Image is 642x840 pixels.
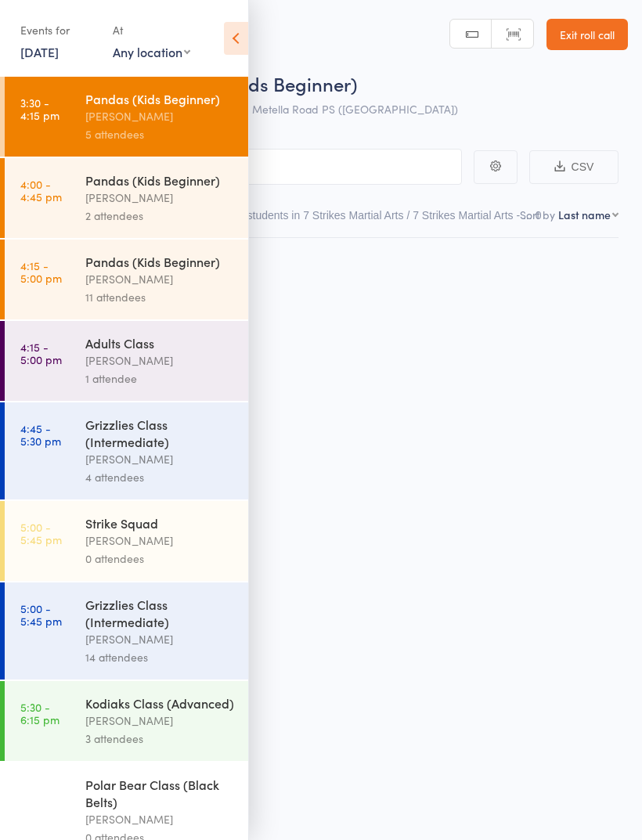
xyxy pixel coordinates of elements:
time: 4:15 - 5:00 pm [20,259,62,284]
time: 5:30 - 6:15 pm [20,782,60,807]
a: 3:30 -4:15 pmPandas (Kids Beginner)[PERSON_NAME]5 attendees [5,77,248,157]
div: [PERSON_NAME] [85,352,235,370]
div: [PERSON_NAME] [85,712,235,730]
div: Kodiaks Class (Advanced) [85,694,235,712]
div: Events for [20,17,97,43]
div: Polar Bear Class (Black Belts) [85,776,235,810]
div: Any location [113,43,190,60]
div: Pandas (Kids Beginner) [85,171,235,189]
div: [PERSON_NAME] [85,270,235,288]
div: Grizzlies Class (Intermediate) [85,596,235,630]
time: 4:00 - 4:45 pm [20,178,62,203]
div: 1 attendee [85,370,235,388]
a: 4:00 -4:45 pmPandas (Kids Beginner)[PERSON_NAME]2 attendees [5,158,248,238]
button: Other students in 7 Strikes Martial Arts / 7 Strikes Martial Arts - ...0 [217,201,542,237]
a: 5:00 -5:45 pmStrike Squad[PERSON_NAME]0 attendees [5,501,248,581]
div: Strike Squad [85,514,235,532]
div: 2 attendees [85,207,235,225]
div: 14 attendees [85,648,235,666]
a: 4:45 -5:30 pmGrizzlies Class (Intermediate)[PERSON_NAME]4 attendees [5,402,248,499]
a: [DATE] [20,43,59,60]
div: Last name [558,207,611,222]
div: Pandas (Kids Beginner) [85,253,235,270]
a: 4:15 -5:00 pmPandas (Kids Beginner)[PERSON_NAME]11 attendees [5,240,248,319]
time: 4:15 - 5:00 pm [20,341,62,366]
div: [PERSON_NAME] [85,107,235,125]
div: [PERSON_NAME] [85,810,235,828]
div: At [113,17,190,43]
div: 4 attendees [85,468,235,486]
div: [PERSON_NAME] [85,450,235,468]
a: 5:00 -5:45 pmGrizzlies Class (Intermediate)[PERSON_NAME]14 attendees [5,582,248,680]
div: Pandas (Kids Beginner) [85,90,235,107]
span: Metella Road PS ([GEOGRAPHIC_DATA]) [252,101,458,117]
time: 5:30 - 6:15 pm [20,701,60,726]
time: 5:00 - 5:45 pm [20,602,62,627]
div: Grizzlies Class (Intermediate) [85,416,235,450]
a: 4:15 -5:00 pmAdults Class[PERSON_NAME]1 attendee [5,321,248,401]
a: 5:30 -6:15 pmKodiaks Class (Advanced)[PERSON_NAME]3 attendees [5,681,248,761]
div: 5 attendees [85,125,235,143]
div: [PERSON_NAME] [85,189,235,207]
div: 11 attendees [85,288,235,306]
span: Pandas (Kids Beginner) [155,70,357,96]
button: CSV [529,150,619,184]
div: [PERSON_NAME] [85,532,235,550]
time: 5:00 - 5:45 pm [20,521,62,546]
label: Sort by [520,207,555,222]
div: [PERSON_NAME] [85,630,235,648]
time: 4:45 - 5:30 pm [20,422,61,447]
time: 3:30 - 4:15 pm [20,96,60,121]
div: 3 attendees [85,730,235,748]
div: Adults Class [85,334,235,352]
div: 0 attendees [85,550,235,568]
a: Exit roll call [546,19,628,50]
